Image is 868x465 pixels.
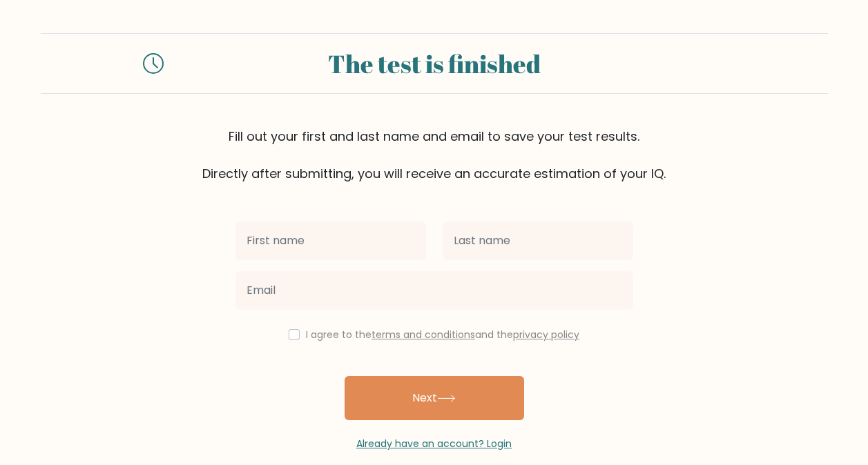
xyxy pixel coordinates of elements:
a: Already have an account? Login [356,437,512,451]
input: Last name [443,221,633,260]
a: privacy policy [513,328,579,342]
button: Next [345,376,524,420]
div: Fill out your first and last name and email to save your test results. Directly after submitting,... [41,127,828,183]
input: Email [235,271,633,310]
input: First name [235,221,426,260]
div: The test is finished [180,45,688,82]
a: terms and conditions [372,328,475,342]
label: I agree to the and the [306,328,579,342]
